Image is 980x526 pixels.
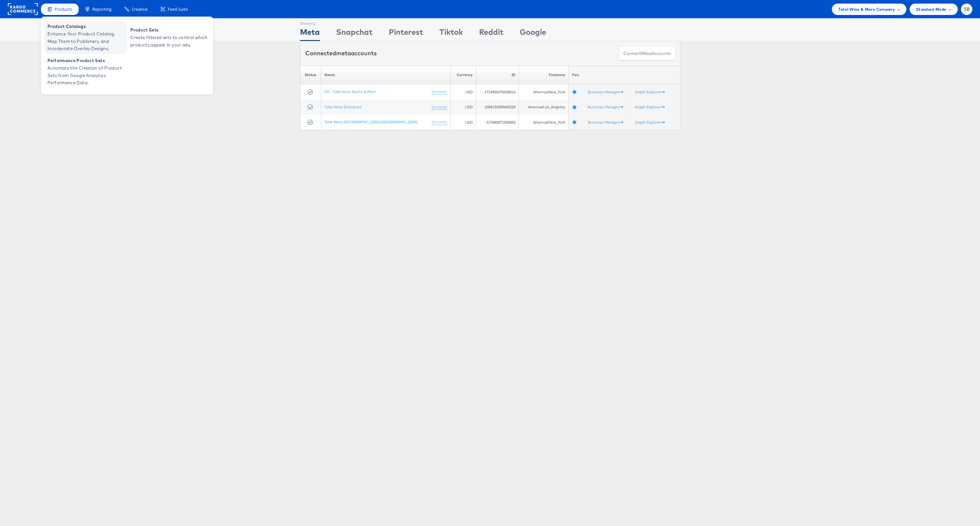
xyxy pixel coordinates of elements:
a: Performance Product Sets Automate the Creation of Product Sets from Google Analytics Performance ... [44,56,127,88]
span: Automate the Creation of Product Sets from Google Analytics Performance Data. [47,64,125,87]
span: meta [641,50,652,57]
a: Graph Explorer [635,120,665,125]
div: Snapchat [336,26,372,41]
th: Status [300,66,321,84]
td: 1714900278528516 [476,84,519,100]
span: Feed Suite [168,6,188,12]
a: Product Catalogs Enhance Your Product Catalog, Map Them to Publishers, and Incorporate Overlay De... [44,21,127,54]
div: Connected accounts [305,49,377,58]
td: America/New_York [519,84,568,100]
a: Total Wine Enterprise [324,104,362,109]
span: Create filtered sets to control which products appear in your ads. [130,34,208,49]
span: Products [55,6,72,12]
a: (rename) [432,119,447,125]
a: Total Wine [GEOGRAPHIC_DATA] [GEOGRAPHIC_DATA] [324,119,417,124]
a: Business Manager [588,89,623,94]
td: 1004133309605220 [476,100,519,115]
a: Product Sets Create filtered sets to control which products appear in your ads. [127,21,210,54]
span: SB [963,7,970,11]
span: meta [336,49,351,57]
span: Standard Mode [916,6,946,13]
button: ConnectmetaAccounts [619,46,675,61]
a: NY - Total Wine Spirits & More [324,89,376,94]
td: USD [450,100,476,115]
th: ID [476,66,519,84]
td: USD [450,115,476,130]
td: 317680871005852 [476,115,519,130]
span: Product Sets [130,26,208,34]
span: Total Wine & More Company [838,6,895,13]
div: Showing [300,19,320,26]
td: America/Los_Angeles [519,100,568,115]
th: Currency [450,66,476,84]
th: Timezone [519,66,568,84]
a: (rename) [432,104,447,110]
a: (rename) [432,89,447,95]
td: America/New_York [519,115,568,130]
span: Performance Product Sets [47,57,125,64]
span: Creative [132,6,148,12]
span: Product Catalogs [47,23,125,30]
div: Tiktok [439,26,463,41]
span: Reporting [92,6,111,12]
span: Enhance Your Product Catalog, Map Them to Publishers, and Incorporate Overlay Designs. [47,30,125,52]
a: Business Manager [588,120,623,125]
a: Business Manager [588,104,623,109]
div: Reddit [479,26,503,41]
div: Meta [300,26,320,41]
div: Google [520,26,546,41]
td: USD [450,84,476,100]
th: Name [321,66,450,84]
a: Graph Explorer [635,89,665,94]
div: Pinterest [389,26,423,41]
a: Graph Explorer [635,104,665,109]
